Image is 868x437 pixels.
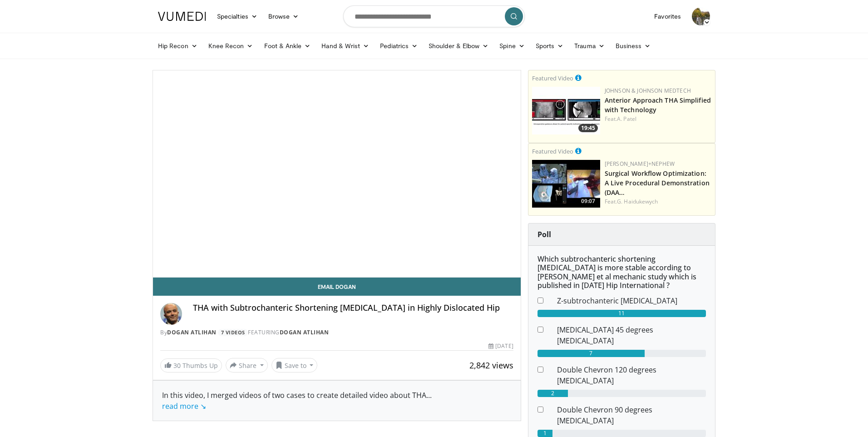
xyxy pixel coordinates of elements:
dd: [MEDICAL_DATA] 45 degrees [MEDICAL_DATA] [550,324,713,346]
input: Search topics, interventions [343,5,525,27]
a: Foot & Ankle [259,37,316,55]
div: 7 [538,350,645,357]
small: Featured Video [532,147,573,155]
span: ... [162,390,432,411]
a: Hand & Wrist [316,37,375,55]
img: 06bb1c17-1231-4454-8f12-6191b0b3b81a.150x105_q85_crop-smart_upscale.jpg [532,87,600,134]
button: Share [226,358,268,372]
a: 19:45 [532,87,600,134]
a: 30 Thumbs Up [160,358,222,372]
a: Johnson & Johnson MedTech [605,87,691,94]
a: Favorites [649,7,686,25]
a: A. Patel [617,115,636,123]
dd: Double Chevron 120 degrees [MEDICAL_DATA] [550,364,713,386]
strong: Poll [538,229,551,239]
img: Avatar [692,7,710,25]
a: G. Haidukewych [617,198,658,205]
div: [DATE] [488,342,513,350]
a: Dogan Atlihan [167,328,217,336]
h4: THA with Subtrochanteric Shortening [MEDICAL_DATA] in Highly Dislocated Hip [193,303,513,313]
a: Anterior Approach THA Simplified with Technology [605,96,711,114]
img: VuMedi Logo [158,12,206,21]
video-js: Video Player [153,70,521,278]
div: By FEATURING [160,328,513,337]
dd: Z-subtrochanteric [MEDICAL_DATA] [550,295,713,306]
a: 7 Videos [218,329,248,337]
a: Trauma [569,37,610,55]
div: 1 [538,430,553,437]
a: Sports [530,37,569,55]
a: Business [610,37,656,55]
div: 2 [538,390,568,397]
a: Dogan Atlihan [280,328,329,336]
span: 19:45 [578,124,598,132]
span: 30 [173,361,181,370]
a: read more ↘ [162,401,206,411]
small: Featured Video [532,74,573,82]
a: [PERSON_NAME]+Nephew [605,160,675,168]
a: Surgical Workflow Optimization: A Live Procedural Demonstration (DAA… [605,169,710,197]
a: Browse [263,7,305,25]
a: Shoulder & Elbow [423,37,494,55]
a: Email Dogan [153,278,521,296]
a: Hip Recon [153,37,203,55]
span: 09:07 [578,197,598,205]
a: Spine [494,37,530,55]
a: Pediatrics [375,37,423,55]
dd: Double Chevron 90 degrees [MEDICAL_DATA] [550,404,713,426]
div: 11 [538,310,706,317]
a: 09:07 [532,160,600,208]
div: Feat. [605,115,711,123]
button: Save to [271,358,318,372]
div: Feat. [605,198,711,206]
a: Specialties [212,7,263,25]
span: 2,842 views [469,360,513,371]
img: bcfc90b5-8c69-4b20-afee-af4c0acaf118.150x105_q85_crop-smart_upscale.jpg [532,160,600,208]
a: Knee Recon [203,37,259,55]
img: Avatar [160,303,182,325]
div: In this video, I merged videos of two cases to create detailed video about THA [162,390,512,412]
h6: Which subtrochanteric shortening [MEDICAL_DATA] is more stable according to [PERSON_NAME] et al m... [538,255,706,290]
